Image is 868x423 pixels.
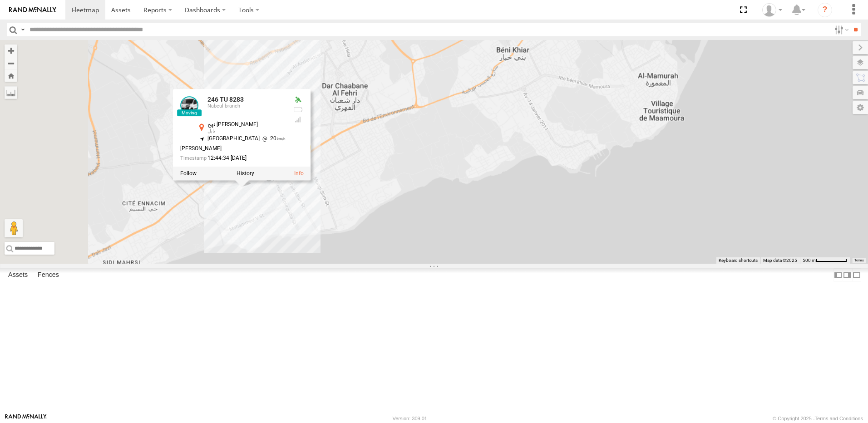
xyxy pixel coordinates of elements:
div: Nejah Benkhalifa [759,3,785,17]
div: GSM Signal = 4 [293,116,304,123]
a: Visit our Website [5,414,47,423]
div: نهج [PERSON_NAME] [207,122,286,128]
div: © Copyright 2025 - [773,416,863,421]
a: View Asset Details [180,96,198,114]
label: Hide Summary Table [852,268,861,281]
label: Search Filter Options [831,23,850,36]
button: Zoom in [5,44,17,57]
label: Fences [33,269,64,281]
a: 246 TU 8283 [207,96,244,103]
label: Map Settings [853,101,868,114]
div: [PERSON_NAME] [180,146,286,152]
label: Assets [4,269,32,281]
i: ? [818,3,832,17]
button: Zoom Home [5,69,17,82]
a: Terms and Conditions [815,416,863,421]
div: Valid GPS Fix [293,96,304,103]
div: No battery health information received from this device. [293,106,304,113]
label: Measure [5,86,17,99]
a: View Asset Details [294,170,304,177]
span: 20 [260,135,286,142]
button: Map Scale: 500 m per 65 pixels [800,257,850,264]
button: Drag Pegman onto the map to open Street View [5,219,23,237]
label: Realtime tracking of Asset [180,170,197,177]
span: 500 m [803,258,816,263]
span: [GEOGRAPHIC_DATA] [207,135,260,142]
label: Dock Summary Table to the Left [833,268,843,281]
a: Terms (opens in new tab) [854,259,864,262]
button: Keyboard shortcuts [719,257,758,264]
img: rand-logo.svg [9,7,56,13]
div: Date/time of location update [180,155,286,161]
div: Version: 309.01 [393,416,427,421]
div: نابل [207,128,286,134]
label: Dock Summary Table to the Right [843,268,852,281]
label: Search Query [19,23,26,36]
div: Nabeul branch [207,103,286,109]
span: Map data ©2025 [763,258,797,263]
button: Zoom out [5,57,17,69]
label: View Asset History [237,170,254,177]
